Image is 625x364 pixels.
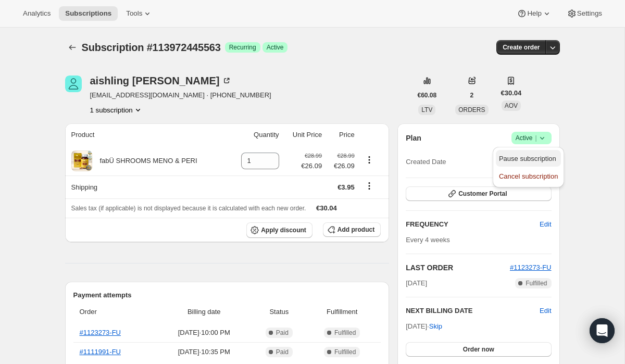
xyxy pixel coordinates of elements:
[159,347,249,357] span: [DATE] · 10:35 PM
[337,225,374,234] span: Add product
[540,306,551,316] button: Edit
[411,88,443,103] button: €60.08
[406,306,540,316] h2: NEXT BILLING DATE
[510,262,552,273] button: #1123273-FU
[496,150,561,167] button: Pause subscription
[267,43,284,52] span: Active
[301,161,322,171] span: €26.09
[229,123,282,146] th: Quantity
[71,205,306,212] span: Sales tax (if applicable) is not displayed because it is calculated with each new order.
[65,123,229,146] th: Product
[90,76,232,86] div: aishling [PERSON_NAME]
[406,342,551,357] button: Order now
[526,279,547,287] span: Fulfilled
[470,91,474,99] span: 2
[423,318,448,335] button: Skip
[73,300,156,323] th: Order
[496,168,561,184] button: Cancel subscription
[325,123,358,146] th: Price
[316,204,337,212] span: €30.04
[505,102,518,109] span: AOV
[533,216,557,233] button: Edit
[73,290,381,300] h2: Payment attempts
[361,180,378,192] button: Shipping actions
[282,123,326,146] th: Unit Price
[527,9,541,18] span: Help
[82,42,221,53] span: Subscription #113972445563
[499,172,558,180] span: Cancel subscription
[80,329,121,336] a: #1123273-FU
[90,105,143,115] button: Product actions
[229,43,256,52] span: Recurring
[463,345,494,354] span: Order now
[59,6,118,21] button: Subscriptions
[510,6,558,21] button: Help
[65,175,229,198] th: Shipping
[406,157,446,167] span: Created Date
[590,318,615,343] div: Open Intercom Messenger
[516,133,547,143] span: Active
[90,90,271,101] span: [EMAIL_ADDRESS][DOMAIN_NAME] · [PHONE_NUMBER]
[71,150,92,171] img: product img
[406,278,427,288] span: [DATE]
[406,133,421,143] h2: Plan
[540,219,551,230] span: Edit
[80,348,121,356] a: #1111991-FU
[159,328,249,338] span: [DATE] · 10:00 PM
[276,329,289,337] span: Paid
[255,307,304,317] span: Status
[23,9,51,18] span: Analytics
[418,91,437,99] span: €60.08
[159,307,249,317] span: Billing date
[501,88,522,98] span: €30.04
[337,183,355,191] span: €3.95
[577,9,602,18] span: Settings
[361,154,378,166] button: Product actions
[421,106,432,114] span: LTV
[328,161,355,171] span: €26.09
[65,40,80,55] button: Subscriptions
[406,322,442,330] span: [DATE] ·
[406,219,540,230] h2: FREQUENCY
[510,263,552,271] a: #1123273-FU
[337,153,355,159] small: €28.99
[120,6,159,21] button: Tools
[406,186,551,201] button: Customer Portal
[65,9,111,18] span: Subscriptions
[464,88,480,103] button: 2
[560,6,608,21] button: Settings
[406,236,450,244] span: Every 4 weeks
[276,348,289,356] span: Paid
[499,155,556,162] span: Pause subscription
[535,134,536,142] span: |
[65,76,82,92] span: aishling waldron
[305,153,322,159] small: €28.99
[334,348,356,356] span: Fulfilled
[503,43,540,52] span: Create order
[323,222,381,237] button: Add product
[406,262,510,273] h2: LAST ORDER
[496,40,546,55] button: Create order
[261,226,306,234] span: Apply discount
[126,9,142,18] span: Tools
[458,106,485,114] span: ORDERS
[334,329,356,337] span: Fulfilled
[458,190,507,198] span: Customer Portal
[309,307,374,317] span: Fulfillment
[92,156,197,166] div: fabÜ SHROOMS MENO & PERI
[246,222,312,238] button: Apply discount
[429,321,442,332] span: Skip
[17,6,57,21] button: Analytics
